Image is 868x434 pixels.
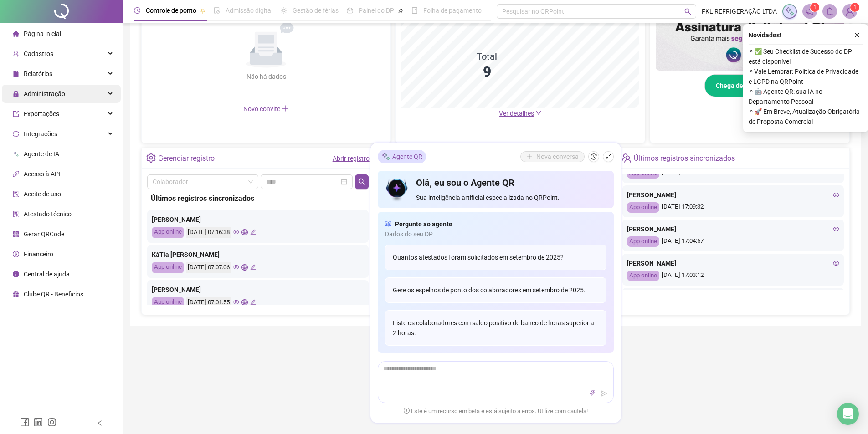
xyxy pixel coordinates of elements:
div: App online [627,271,659,281]
span: Relatórios [24,70,52,77]
span: Folha de pagamento [423,7,482,14]
div: [PERSON_NAME] [152,214,364,225]
span: Pergunte ao agente [395,219,452,229]
span: Cadastros [24,50,53,57]
span: home [13,31,19,37]
span: book [411,7,418,14]
span: pushpin [398,8,403,14]
span: read [385,219,391,229]
div: Liste os colaboradores com saldo positivo de banco de horas superior a 2 horas. [385,310,606,346]
div: Agente QR [378,150,426,163]
span: eye [833,192,839,198]
span: pushpin [200,8,205,14]
span: Sua inteligência artificial especializada no QRPoint. [416,193,606,203]
span: Página inicial [24,30,61,37]
span: Novidades ! [749,30,781,40]
div: [DATE] 07:01:55 [186,297,231,308]
span: Dados do seu DP [385,229,606,239]
span: eye [233,229,239,235]
span: Chega de papelada! [716,81,774,91]
span: audit [13,191,19,197]
span: eye [833,260,839,266]
span: Administração [24,90,65,97]
span: eye [833,226,839,232]
span: global [241,264,247,270]
span: info-circle [13,271,19,277]
span: global [241,299,247,305]
span: ⚬ Vale Lembrar: Política de Privacidade e LGPD na QRPoint [749,66,863,87]
div: [PERSON_NAME] [627,190,839,200]
div: [DATE] 17:04:57 [627,236,839,247]
button: thunderbolt [587,388,598,399]
span: Integrações [24,130,57,138]
div: Quantos atestados foram solicitados em setembro de 2025? [385,245,606,270]
span: instagram [47,418,56,427]
img: sparkle-icon.fc2bf0ac1784a2077858766a79e2daf3.svg [785,6,795,16]
span: edit [250,264,256,270]
div: [PERSON_NAME] [627,224,839,234]
div: App online [152,262,184,273]
span: Atestado técnico [24,210,72,218]
span: history [591,153,597,160]
span: Controle de ponto [146,7,196,14]
span: notification [806,7,814,15]
span: sync [13,131,19,137]
button: Chega de papelada! [704,74,795,97]
span: gift [13,291,19,297]
span: 1 [813,4,817,10]
span: bell [826,7,834,15]
span: Gerar QRCode [24,230,64,238]
span: Central de ajuda [24,271,70,278]
div: Gere os espelhos de ponto dos colaboradores em setembro de 2025. [385,277,606,303]
div: [DATE] 17:03:12 [627,271,839,281]
img: icon [385,176,409,203]
div: Não há dados [224,71,308,82]
span: dashboard [347,7,353,14]
span: dollar [13,251,19,257]
span: sun [281,7,287,14]
span: plus [282,105,289,112]
span: qrcode [13,231,19,237]
span: thunderbolt [589,390,596,397]
img: 80583 [843,5,857,18]
sup: 1 [810,3,819,12]
span: ⚬ 🚀 Em Breve, Atualização Obrigatória de Proposta Comercial [749,107,863,127]
div: [DATE] 17:09:32 [627,202,839,213]
span: search [684,8,691,15]
span: lock [13,91,19,97]
span: Admissão digital [226,7,272,14]
div: [PERSON_NAME] [152,285,364,295]
span: export [13,111,19,117]
span: solution [13,211,19,217]
div: [PERSON_NAME] [627,258,839,268]
div: [DATE] 07:16:38 [186,227,231,238]
span: Agente de IA [24,150,59,158]
div: Gerenciar registro [158,151,215,166]
span: facebook [20,418,29,427]
span: file-done [214,7,220,14]
button: Nova conversa [520,151,585,162]
span: 1 [853,4,857,10]
img: banner%2F02c71560-61a6-44d4-94b9-c8ab97240462.png [656,16,844,71]
div: App online [627,236,659,247]
span: eye [233,264,239,270]
span: api [13,171,19,177]
span: edit [250,299,256,305]
span: user-add [13,51,19,57]
div: KáTia [PERSON_NAME] [152,250,364,260]
span: Painel do DP [359,7,394,14]
span: left [97,420,103,426]
span: down [535,110,542,116]
sup: Atualize o seu contato no menu Meus Dados [850,3,859,12]
span: Aceite de uso [24,190,61,198]
span: ⚬ 🤖 Agente QR: sua IA no Departamento Pessoal [749,87,863,107]
div: App online [152,297,184,308]
span: setting [146,153,156,163]
span: team [621,153,631,163]
span: clock-circle [134,7,140,14]
div: [DATE] 07:07:06 [186,262,231,273]
span: search [358,178,365,185]
img: sparkle-icon.fc2bf0ac1784a2077858766a79e2daf3.svg [381,152,390,161]
div: Últimos registros sincronizados [634,151,735,166]
span: exclamation-circle [404,408,410,414]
